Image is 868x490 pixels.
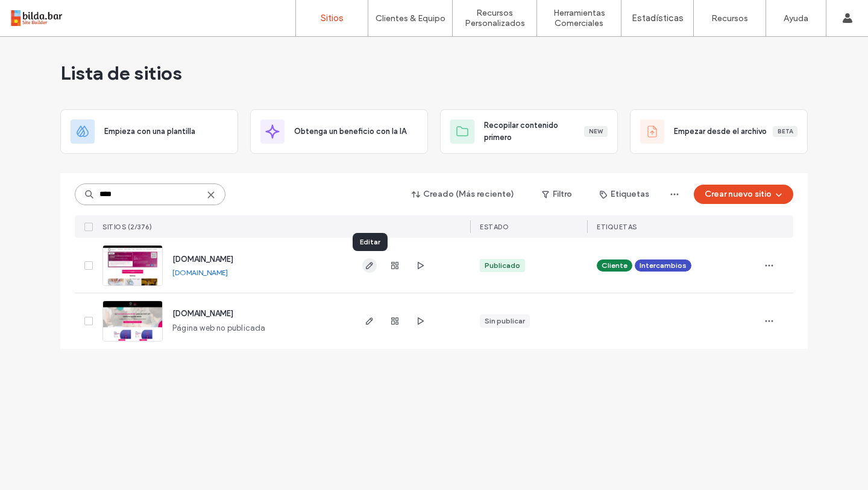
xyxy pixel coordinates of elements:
label: Clientes & Equipo [376,13,445,24]
span: Cliente [602,260,627,271]
div: Empieza con una plantilla [60,109,238,154]
span: SITIOS (2/376) [102,223,152,231]
label: Sitios [321,13,344,24]
span: Empezar desde el archivo [674,126,767,138]
label: Estadísticas [632,13,684,24]
a: [DOMAIN_NAME] [172,255,233,264]
div: Empezar desde el archivoBeta [630,109,808,154]
div: Beta [773,126,797,137]
a: [DOMAIN_NAME] [172,268,228,277]
span: ETIQUETAS [597,223,637,231]
button: Creado (Más reciente) [401,185,525,204]
span: Intercambios [640,260,687,271]
label: Recursos [711,13,748,24]
button: Filtro [530,185,584,204]
span: Empieza con una plantilla [104,126,195,138]
span: Recopilar contenido primero [484,119,584,144]
span: Obtenga un beneficio con la IA [294,126,406,138]
span: Ayuda [27,8,60,19]
span: Página web no publicada [172,322,266,334]
button: Etiquetas [589,185,660,204]
button: Crear nuevo sitio [694,185,793,204]
div: Obtenga un beneficio con la IA [250,109,428,154]
label: Herramientas Comerciales [537,8,621,28]
label: Recursos Personalizados [453,8,536,28]
div: New [584,126,608,137]
span: Lista de sitios [60,61,182,85]
span: ESTADO [480,223,509,231]
div: Publicado [485,260,520,271]
div: Sin publicar [485,316,525,326]
div: Recopilar contenido primeroNew [440,109,618,154]
label: Ayuda [784,13,808,24]
div: Editar [353,233,388,251]
a: [DOMAIN_NAME] [172,309,233,318]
